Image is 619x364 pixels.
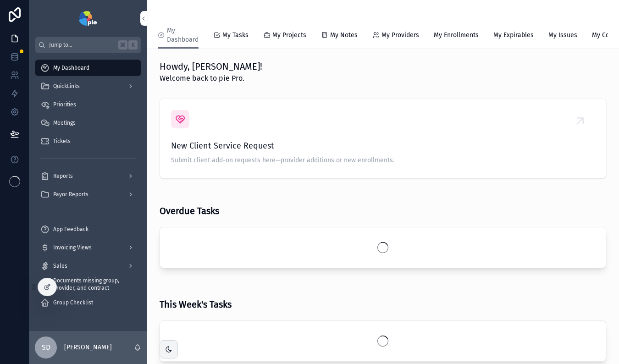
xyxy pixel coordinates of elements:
img: App logo [79,11,97,26]
h3: Overdue Tasks [160,204,219,218]
span: Priorities [53,101,76,108]
a: My Dashboard [35,60,141,76]
span: My Providers [381,31,419,40]
span: K [129,41,137,49]
span: Submit client add-on requests here—provider additions or new enrollments. [171,156,595,165]
a: App Feedback [35,221,141,237]
a: Payor Reports [35,186,141,203]
a: Reports [35,168,141,184]
a: My Expirables [493,27,534,45]
a: Priorities [35,96,141,113]
div: scrollable content [29,53,147,323]
a: My Tasks [213,27,249,45]
span: My Expirables [493,31,534,40]
a: My Projects [263,27,306,45]
h3: This Week's Tasks [160,298,232,311]
span: Payor Reports [53,191,88,198]
a: My Enrollments [434,27,479,45]
span: Reports [53,172,73,180]
span: My Projects [272,31,306,40]
span: Meetings [53,119,76,127]
span: App Feedback [53,226,88,233]
span: Jump to... [49,41,115,49]
span: Group Checklist [53,299,93,306]
span: My Dashboard [167,26,199,44]
a: Meetings [35,115,141,131]
span: Tickets [53,138,71,145]
span: My Dashboard [53,64,89,72]
span: Invoicing Views [53,244,92,251]
a: Invoicing Views [35,239,141,256]
a: My Notes [321,27,358,45]
span: Welcome back to pie Pro. [160,73,262,84]
span: My Notes [330,31,358,40]
h1: Howdy, [PERSON_NAME]! [160,60,262,73]
span: SD [42,342,50,353]
a: My Dashboard [158,22,199,49]
a: New Client Service RequestSubmit client add-on requests here—provider additions or new enrollments. [160,99,606,178]
span: New Client Service Request [171,139,595,152]
span: My Enrollments [434,31,479,40]
button: Jump to...K [35,37,141,53]
a: My Issues [548,27,577,45]
span: My Issues [548,31,577,40]
span: Documents missing group, provider, and contract [53,277,132,292]
a: My Providers [372,27,419,45]
a: Tickets [35,133,141,149]
a: QuickLinks [35,78,141,94]
span: QuickLinks [53,83,80,90]
a: Documents missing group, provider, and contract [35,276,141,292]
span: Sales [53,262,67,270]
span: My Tasks [222,31,249,40]
a: Group Checklist [35,294,141,311]
p: [PERSON_NAME] [64,343,112,352]
a: Sales [35,258,141,274]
